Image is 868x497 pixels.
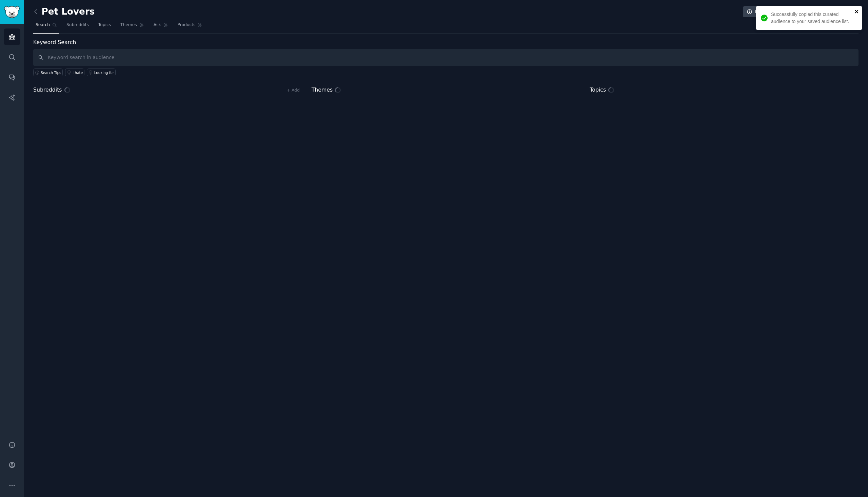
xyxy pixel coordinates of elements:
span: Subreddits [66,22,89,28]
span: Themes [312,86,333,94]
span: Subreddits [33,86,62,94]
h2: Pet Lovers [33,6,95,17]
span: Products [178,22,196,28]
div: Successfully copied this curated audience to your saved audience list. [771,11,852,25]
button: close [854,9,859,14]
span: Search Tips [41,70,61,75]
span: Themes [120,22,137,28]
button: Search Tips [33,69,63,76]
a: Themes [118,20,146,34]
a: Search [33,20,59,34]
a: Topics [96,20,113,34]
a: Ask [151,20,171,34]
label: Keyword Search [33,39,76,45]
a: Subreddits [64,20,91,34]
a: I hate [65,69,84,76]
a: Looking for [87,69,116,76]
span: Search [36,22,50,28]
input: Keyword search in audience [33,49,859,66]
a: + Add [287,88,300,93]
a: Info [743,6,768,18]
span: Ask [154,22,161,28]
span: Topics [590,86,606,94]
img: GummySearch logo [4,6,20,18]
div: I hate [73,70,83,75]
a: Products [175,20,205,34]
span: Topics [98,22,111,28]
div: Looking for [94,70,114,75]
